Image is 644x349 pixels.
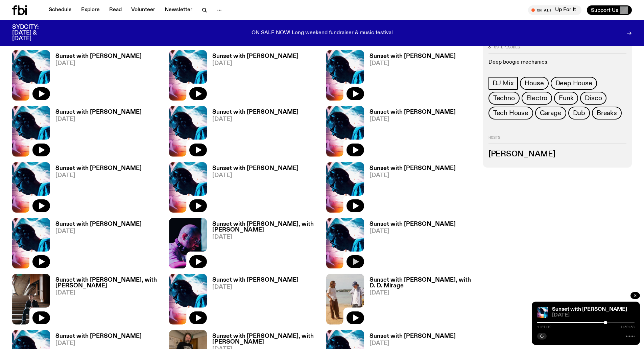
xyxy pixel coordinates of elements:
[55,277,161,289] h3: Sunset with [PERSON_NAME], with [PERSON_NAME]
[207,221,318,268] a: Sunset with [PERSON_NAME], with [PERSON_NAME][DATE]
[207,277,299,324] a: Sunset with [PERSON_NAME][DATE]
[212,116,299,122] span: [DATE]
[207,53,299,101] a: Sunset with [PERSON_NAME][DATE]
[212,61,299,66] span: [DATE]
[55,341,142,346] span: [DATE]
[169,50,207,101] img: Simon Caldwell stands side on, looking downwards. He has headphones on. Behind him is a brightly ...
[212,109,299,115] h3: Sunset with [PERSON_NAME]
[493,80,514,87] span: DJ Mix
[50,221,142,268] a: Sunset with [PERSON_NAME][DATE]
[537,307,548,318] img: Simon Caldwell stands side on, looking downwards. He has headphones on. Behind him is a brightly ...
[555,80,592,87] span: Deep House
[77,5,104,15] a: Explore
[540,109,562,117] span: Garage
[369,53,456,59] h3: Sunset with [PERSON_NAME]
[55,61,142,66] span: [DATE]
[127,5,159,15] a: Volunteer
[525,80,544,87] span: House
[493,109,528,117] span: Tech House
[212,166,299,171] h3: Sunset with [PERSON_NAME]
[12,218,50,268] img: Simon Caldwell stands side on, looking downwards. He has headphones on. Behind him is a brightly ...
[369,341,456,346] span: [DATE]
[369,61,456,66] span: [DATE]
[591,7,618,13] span: Support Us
[55,53,142,59] h3: Sunset with [PERSON_NAME]
[620,325,635,329] span: 1:59:58
[552,313,635,318] span: [DATE]
[55,173,142,178] span: [DATE]
[493,94,515,102] span: Techno
[105,5,126,15] a: Read
[169,106,207,156] img: Simon Caldwell stands side on, looking downwards. He has headphones on. Behind him is a brightly ...
[161,5,196,15] a: Newsletter
[55,116,142,122] span: [DATE]
[50,166,142,213] a: Sunset with [PERSON_NAME][DATE]
[369,277,475,289] h3: Sunset with [PERSON_NAME], with D. D. Mirage
[364,277,475,324] a: Sunset with [PERSON_NAME], with D. D. Mirage[DATE]
[55,166,142,171] h3: Sunset with [PERSON_NAME]
[488,77,518,90] a: DJ Mix
[488,59,626,66] p: Deep boogie mechanics.
[488,107,533,119] a: Tech House
[326,162,364,213] img: Simon Caldwell stands side on, looking downwards. He has headphones on. Behind him is a brightly ...
[526,94,548,102] span: Electro
[369,116,456,122] span: [DATE]
[207,166,299,213] a: Sunset with [PERSON_NAME][DATE]
[55,109,142,115] h3: Sunset with [PERSON_NAME]
[169,162,207,213] img: Simon Caldwell stands side on, looking downwards. He has headphones on. Behind him is a brightly ...
[212,173,299,178] span: [DATE]
[169,274,207,324] img: Simon Caldwell stands side on, looking downwards. He has headphones on. Behind him is a brightly ...
[552,307,627,312] a: Sunset with [PERSON_NAME]
[587,5,632,15] button: Support Us
[207,109,299,156] a: Sunset with [PERSON_NAME][DATE]
[364,109,456,156] a: Sunset with [PERSON_NAME][DATE]
[12,50,50,101] img: Simon Caldwell stands side on, looking downwards. He has headphones on. Behind him is a brightly ...
[12,106,50,156] img: Simon Caldwell stands side on, looking downwards. He has headphones on. Behind him is a brightly ...
[494,45,520,49] span: 89 episodes
[55,290,161,296] span: [DATE]
[55,333,142,339] h3: Sunset with [PERSON_NAME]
[551,77,597,90] a: Deep House
[528,5,581,15] button: On AirUp For It
[369,221,456,227] h3: Sunset with [PERSON_NAME]
[252,30,393,36] p: ON SALE NOW! Long weekend fundraiser & music festival
[12,162,50,213] img: Simon Caldwell stands side on, looking downwards. He has headphones on. Behind him is a brightly ...
[212,234,318,240] span: [DATE]
[326,218,364,268] img: Simon Caldwell stands side on, looking downwards. He has headphones on. Behind him is a brightly ...
[212,333,318,345] h3: Sunset with [PERSON_NAME], with [PERSON_NAME]
[45,5,76,15] a: Schedule
[597,109,617,117] span: Breaks
[212,277,299,283] h3: Sunset with [PERSON_NAME]
[50,277,161,324] a: Sunset with [PERSON_NAME], with [PERSON_NAME][DATE]
[535,107,566,119] a: Garage
[364,221,456,268] a: Sunset with [PERSON_NAME][DATE]
[488,136,626,144] h2: Hosts
[488,92,520,105] a: Techno
[12,24,55,42] h3: SYDCITY: [DATE] & [DATE]
[364,166,456,213] a: Sunset with [PERSON_NAME][DATE]
[580,92,606,105] a: Disco
[55,221,142,227] h3: Sunset with [PERSON_NAME]
[592,107,622,119] a: Breaks
[369,290,475,296] span: [DATE]
[585,94,602,102] span: Disco
[488,151,626,158] h3: [PERSON_NAME]
[573,109,585,117] span: Dub
[522,92,552,105] a: Electro
[369,166,456,171] h3: Sunset with [PERSON_NAME]
[212,284,299,290] span: [DATE]
[559,94,573,102] span: Funk
[369,333,456,339] h3: Sunset with [PERSON_NAME]
[212,221,318,233] h3: Sunset with [PERSON_NAME], with [PERSON_NAME]
[326,50,364,101] img: Simon Caldwell stands side on, looking downwards. He has headphones on. Behind him is a brightly ...
[50,109,142,156] a: Sunset with [PERSON_NAME][DATE]
[55,228,142,234] span: [DATE]
[568,107,590,119] a: Dub
[369,173,456,178] span: [DATE]
[369,228,456,234] span: [DATE]
[520,77,549,90] a: House
[364,53,456,101] a: Sunset with [PERSON_NAME][DATE]
[326,106,364,156] img: Simon Caldwell stands side on, looking downwards. He has headphones on. Behind him is a brightly ...
[212,53,299,59] h3: Sunset with [PERSON_NAME]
